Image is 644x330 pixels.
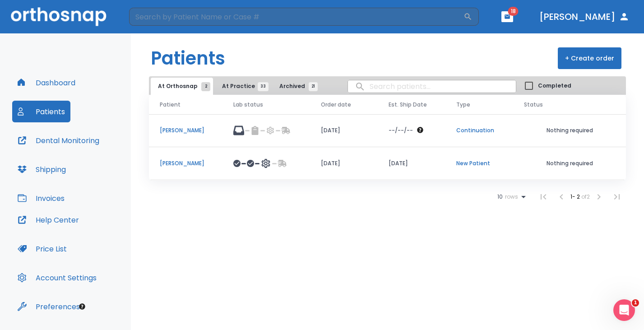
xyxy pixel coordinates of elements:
button: Patients [12,101,70,122]
td: [DATE] [310,114,378,147]
iframe: Intercom live chat [613,299,635,321]
span: of 2 [581,193,590,200]
button: [PERSON_NAME] [536,9,633,25]
button: Account Settings [12,267,102,288]
button: Shipping [12,158,71,180]
td: [DATE] [310,147,378,180]
span: At Practice [222,82,263,90]
button: + Create order [558,47,621,69]
h1: Patients [151,45,225,72]
span: 2 [201,82,210,91]
p: Nothing required [524,126,615,135]
img: Orthosnap [11,7,107,26]
span: 1 - 2 [570,193,581,200]
button: Help Center [12,209,84,231]
p: Nothing required [524,159,615,167]
td: [DATE] [378,147,445,180]
span: rows [503,194,518,200]
input: Search by Patient Name or Case # [129,8,463,26]
span: Type [456,101,470,109]
button: Price List [12,238,72,260]
button: Invoices [12,187,70,209]
span: 10 [497,194,503,200]
p: New Patient [456,159,502,167]
span: 21 [309,82,318,91]
button: Preferences [12,296,85,317]
button: Dashboard [12,72,81,93]
span: Order date [321,101,351,109]
span: 18 [508,7,519,16]
span: Archived [279,82,313,90]
p: [PERSON_NAME] [160,159,212,167]
button: Dental Monitoring [12,130,105,151]
span: At Orthosnap [158,82,206,90]
div: tabs [151,78,322,95]
span: Completed [538,82,571,90]
p: [PERSON_NAME] [160,126,212,135]
div: Tooltip anchor [78,302,86,311]
span: Status [524,101,543,109]
span: Patient [160,101,181,109]
span: Lab status [233,101,263,109]
input: search [348,78,516,95]
div: The date will be available after approving treatment plan [389,126,435,135]
p: Continuation [456,126,502,135]
span: Est. Ship Date [389,101,427,109]
span: 1 [632,299,639,307]
span: 33 [258,82,269,91]
p: --/--/-- [389,126,413,135]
